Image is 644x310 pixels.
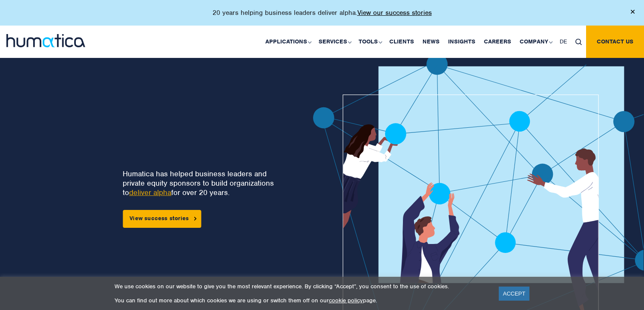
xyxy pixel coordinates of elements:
[357,9,432,17] a: View our success stories
[115,283,488,290] p: We use cookies on our website to give you the most relevant experience. By clicking “Accept”, you...
[555,26,571,58] a: DE
[499,287,530,301] a: ACCEPT
[123,210,201,228] a: View success stories
[586,26,644,58] a: Contact us
[261,26,314,58] a: Applications
[385,26,418,58] a: Clients
[560,38,567,45] span: DE
[354,26,385,58] a: Tools
[115,297,488,304] p: You can find out more about which cookies we are using or switch them off on our page.
[575,39,582,45] img: search_icon
[329,297,363,304] a: cookie policy
[314,26,354,58] a: Services
[129,188,171,197] a: deliver alpha
[6,34,85,47] img: logo
[480,26,515,58] a: Careers
[194,217,196,221] img: arrowicon
[123,169,278,197] p: Humatica has helped business leaders and private equity sponsors to build organizations to for ov...
[213,9,432,17] p: 20 years helping business leaders deliver alpha.
[444,26,480,58] a: Insights
[418,26,444,58] a: News
[515,26,555,58] a: Company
